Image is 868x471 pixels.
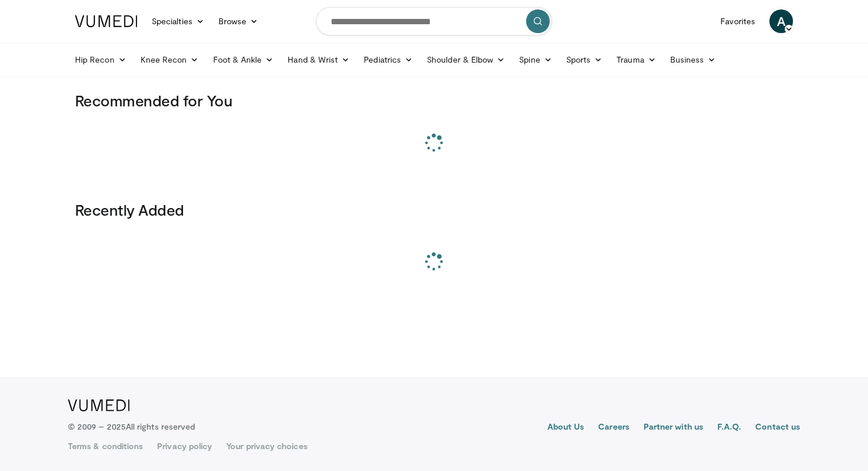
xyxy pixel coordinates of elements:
[206,48,281,72] a: Foot & Ankle
[68,440,143,452] a: Terms & conditions
[68,399,130,411] img: VuMedi Logo
[157,440,212,452] a: Privacy policy
[769,9,793,33] a: A
[68,421,195,433] p: © 2009 – 2025
[75,200,793,219] h3: Recently Added
[226,440,307,452] a: Your privacy choices
[75,91,793,110] h3: Recommended for You
[68,48,133,72] a: Hip Recon
[547,421,585,435] a: About Us
[420,48,512,72] a: Shoulder & Elbow
[717,421,741,435] a: F.A.Q.
[512,48,559,72] a: Spine
[133,48,206,72] a: Knee Recon
[663,48,723,72] a: Business
[280,48,357,72] a: Hand & Wrist
[609,48,663,72] a: Trauma
[211,9,266,33] a: Browse
[145,9,211,33] a: Specialties
[75,15,138,27] img: VuMedi Logo
[316,7,552,35] input: Search topics, interventions
[713,9,762,33] a: Favorites
[598,421,629,435] a: Careers
[644,421,703,435] a: Partner with us
[559,48,610,72] a: Sports
[755,421,800,435] a: Contact us
[357,48,420,72] a: Pediatrics
[126,421,195,431] span: All rights reserved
